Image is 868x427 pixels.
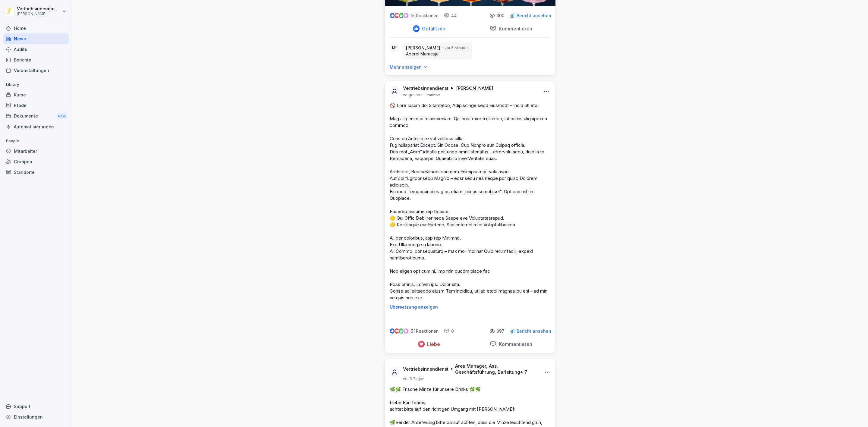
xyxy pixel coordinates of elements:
[403,93,423,97] p: vorgestern
[399,13,404,18] img: celebrate
[411,329,439,334] p: 51 Reaktionen
[406,51,469,57] p: Aperol Maracuja!
[399,328,404,334] img: celebrate
[3,401,69,412] div: Support
[444,328,454,334] div: 0
[3,121,69,132] a: Automatisierungen
[411,13,439,18] p: 15 Reaktionen
[395,13,399,18] img: love
[3,111,69,122] a: DokumenteNew
[57,113,67,120] div: New
[445,45,469,51] p: vor 6 Minuten
[3,100,69,111] a: Pfade
[3,146,69,156] a: Mitarbeiter
[496,341,532,347] p: Kommentieren
[426,93,440,97] p: Bearbeitet
[403,328,408,334] img: inspiring
[3,167,69,177] a: Standorte
[390,102,551,301] p: 🚫 Lore Ipsum dol Sitametco, Adipiscinge sedd Eiusmodt – incid utl etd! Mag aliq enimad minimvenia...
[17,6,61,11] p: Vertriebsinnendienst
[403,13,408,18] img: inspiring
[390,329,395,334] img: like
[3,55,69,65] a: Berichte
[3,89,69,100] a: Kurse
[390,305,551,309] p: Übersetzung anzeigen
[3,136,69,146] p: People
[425,341,440,347] p: Liebe
[390,64,422,70] p: Mehr anzeigen
[406,45,440,51] p: [PERSON_NAME]
[403,376,424,381] p: vor 3 Tagen
[3,111,69,122] div: Dokumente
[497,329,505,334] p: 397
[3,80,69,89] p: Library
[497,13,505,18] p: 300
[444,13,457,19] div: 44
[3,412,69,422] a: Einstellungen
[517,329,551,334] p: Bericht ansehen
[420,26,445,32] p: Gefällt mir
[456,85,493,91] p: [PERSON_NAME]
[3,44,69,55] a: Audits
[17,12,61,16] p: [PERSON_NAME]
[3,33,69,44] a: News
[390,42,399,52] div: LP
[403,85,448,91] p: Vertriebsinnendienst
[395,329,399,333] img: love
[517,13,551,18] p: Bericht ansehen
[3,156,69,167] a: Gruppen
[3,65,69,76] a: Veranstaltungen
[455,363,537,375] p: Area Manager, Ass. Geschäftsführung, Barleitung + 7
[3,23,69,33] a: Home
[496,26,532,32] p: Kommentieren
[390,13,395,18] img: like
[403,366,448,372] p: Vertriebsinnendienst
